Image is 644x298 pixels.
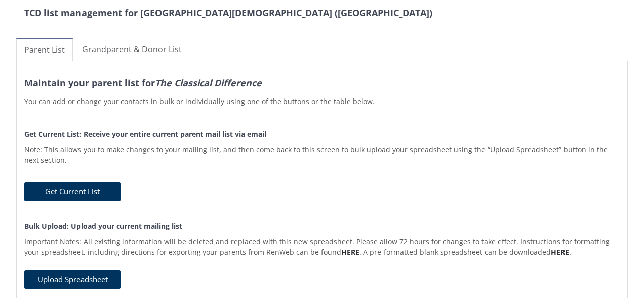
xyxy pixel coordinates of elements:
[24,138,620,165] p: Note: This allows you to make changes to your mailing list, and then come back to this screen to ...
[24,230,620,257] p: Important Notes: All existing information will be deleted and replaced with this new spreadsheet....
[24,221,182,231] strong: Bulk Upload: Upload your current mailing list
[24,88,620,107] p: You can add or change your contacts in bulk or individually using one of the buttons or the table...
[74,38,190,61] a: Grandparent & Donor List
[24,129,266,139] strong: Get Current List: Receive your entire current parent mail list via email
[24,8,644,18] h3: TCD list management for [GEOGRAPHIC_DATA][DEMOGRAPHIC_DATA] ([GEOGRAPHIC_DATA])
[341,247,359,257] a: HERE
[551,247,569,257] a: HERE
[24,182,121,201] button: Get Current List
[24,77,262,89] strong: Maintain your parent list for
[16,38,73,61] a: Parent List
[24,270,121,289] button: Upload Spreadsheet
[155,77,262,89] em: The Classical Difference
